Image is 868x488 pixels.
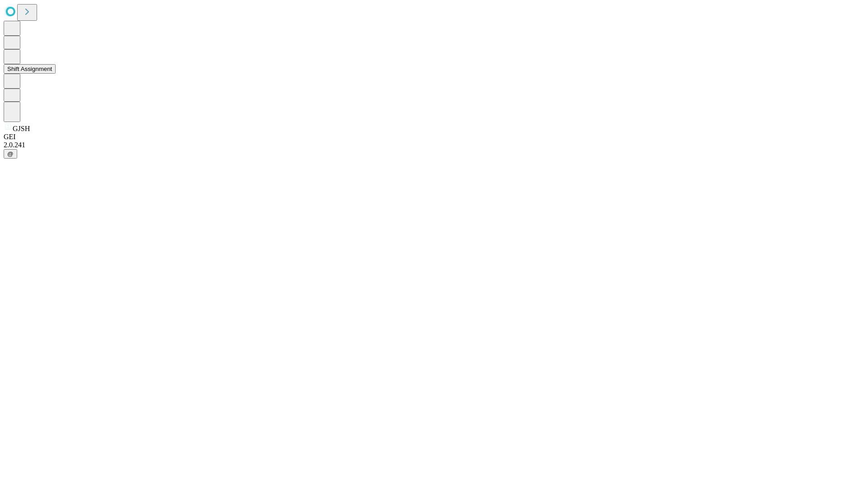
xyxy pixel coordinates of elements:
span: GJSH [13,125,30,132]
span: @ [7,150,14,157]
div: GEI [4,133,864,141]
button: @ [4,149,17,159]
div: 2.0.241 [4,141,864,149]
button: Shift Assignment [4,64,56,74]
